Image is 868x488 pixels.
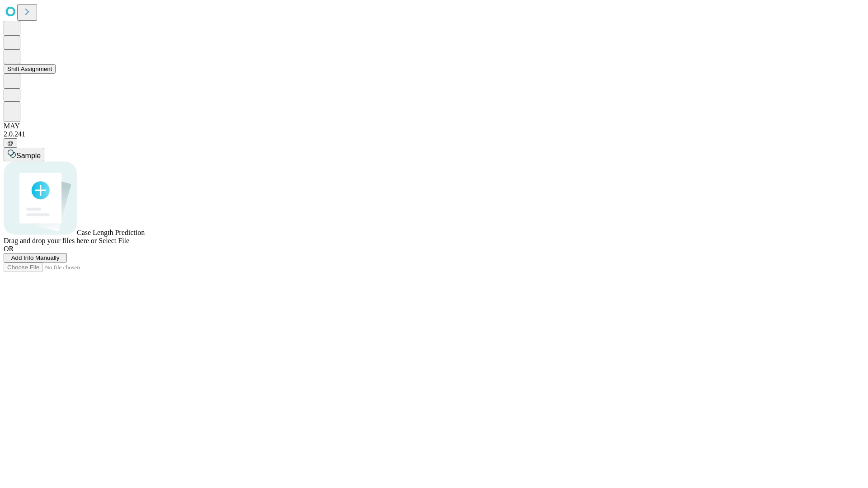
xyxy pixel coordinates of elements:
[4,245,14,253] span: OR
[7,140,14,146] span: @
[4,64,56,74] button: Shift Assignment
[4,253,67,263] button: Add Info Manually
[16,152,41,160] span: Sample
[4,130,864,138] div: 2.0.241
[4,148,44,161] button: Sample
[4,122,864,130] div: MAY
[4,138,17,148] button: @
[99,237,129,244] span: Select File
[77,229,145,236] span: Case Length Prediction
[4,237,97,244] span: Drag and drop your files here or
[11,254,60,261] span: Add Info Manually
